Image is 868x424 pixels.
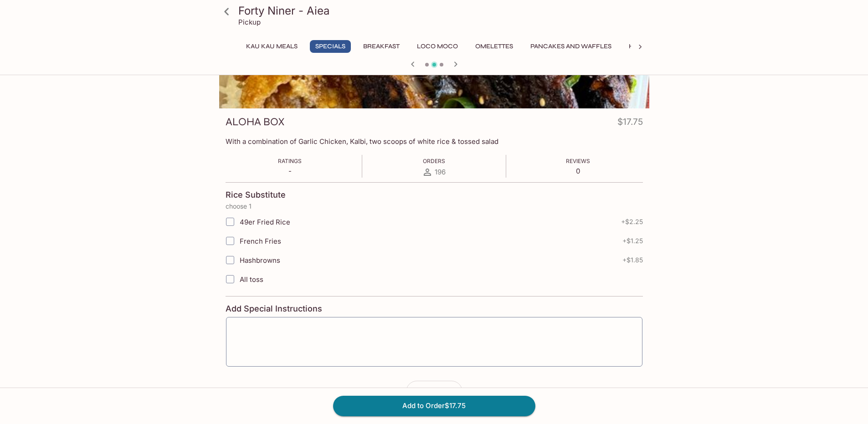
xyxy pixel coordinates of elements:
h3: Forty Niner - Aiea [238,4,646,18]
p: choose 1 [226,203,643,210]
span: 49er Fried Rice [240,218,290,226]
span: + $1.25 [622,237,643,245]
p: With a combination of Garlic Chicken, Kalbi, two scoops of white rice & tossed salad [226,137,643,146]
span: Reviews [566,158,590,164]
span: Orders [423,158,445,164]
button: Loco Moco [412,40,463,53]
h4: Rice Substitute [226,190,286,200]
span: All toss [240,275,263,284]
button: Kau Kau Meals [241,40,303,53]
p: Pickup [238,18,261,26]
span: + $2.25 [621,218,643,225]
button: Add to Order$17.75 [333,396,535,416]
p: - [278,167,302,175]
span: 196 [435,168,446,176]
h3: ALOHA BOX [226,115,285,129]
span: Ratings [278,158,302,164]
span: French Fries [240,237,281,245]
p: 0 [566,167,590,175]
button: Breakfast [358,40,405,53]
span: Hashbrowns [240,256,280,265]
span: 1 [432,387,436,397]
span: + $1.85 [622,256,643,264]
h4: Add Special Instructions [226,304,643,314]
button: Hawaiian Style French Toast [624,40,736,53]
h4: $17.75 [617,115,643,133]
button: Pancakes and Waffles [525,40,616,53]
button: Omelettes [470,40,518,53]
button: Specials [310,40,351,53]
